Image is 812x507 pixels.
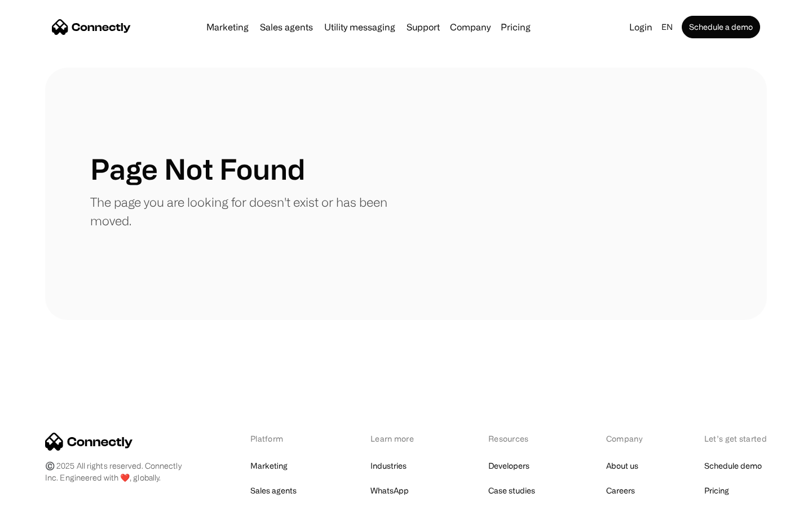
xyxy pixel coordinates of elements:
[661,19,673,35] div: en
[90,193,406,230] p: The page you are looking for doesn't exist or has been moved.
[606,433,646,444] div: Company
[202,23,253,32] a: Marketing
[488,458,529,474] a: Developers
[255,23,317,32] a: Sales agents
[370,458,407,474] a: Industries
[370,433,430,444] div: Learn more
[704,458,762,474] a: Schedule demo
[11,486,68,503] aside: Language selected: English
[370,483,409,499] a: WhatsApp
[250,458,288,474] a: Marketing
[704,433,767,444] div: Let’s get started
[488,483,535,499] a: Case studies
[450,19,491,35] div: Company
[23,487,68,503] ul: Language list
[250,433,312,444] div: Platform
[402,23,444,32] a: Support
[606,483,635,499] a: Careers
[90,152,305,186] h1: Page Not Found
[250,483,297,499] a: Sales agents
[606,458,638,474] a: About us
[488,433,548,444] div: Resources
[625,19,657,35] a: Login
[704,483,729,499] a: Pricing
[320,23,400,32] a: Utility messaging
[496,23,535,32] a: Pricing
[682,16,760,38] a: Schedule a demo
